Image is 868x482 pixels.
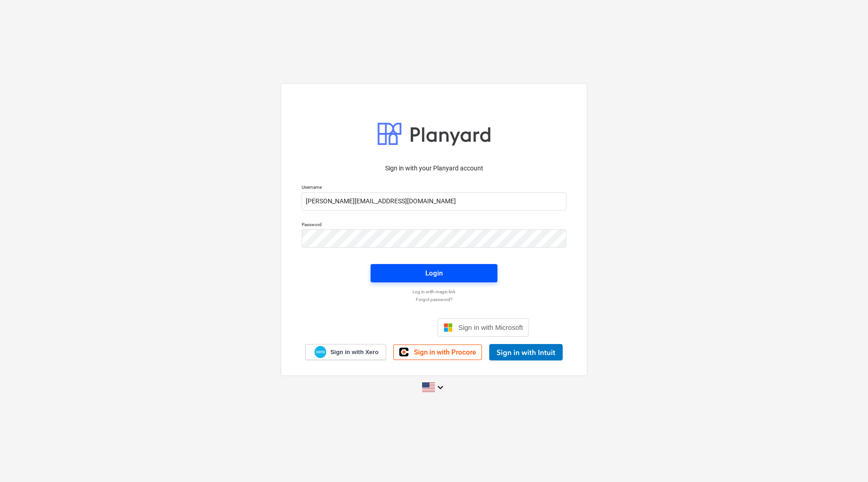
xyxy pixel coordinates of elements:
p: Sign in with your Planyard account [302,164,566,173]
div: Login [425,267,443,279]
span: Sign in with Procore [414,348,476,356]
p: Username [302,184,566,192]
a: Log in with magic link [297,289,571,295]
a: Sign in with Xero [305,344,387,360]
button: Login [371,264,497,282]
span: Sign in with Microsoft [458,323,523,331]
input: Username [302,192,566,211]
p: Password [302,222,566,229]
iframe: Knop Inloggen met Google [335,318,435,338]
img: Microsoft logo [444,323,453,332]
i: keyboard_arrow_down [435,382,446,393]
a: Forgot password? [297,297,571,302]
a: Sign in with Procore [393,344,482,360]
img: Xero logo [314,346,326,358]
span: Sign in with Xero [330,348,378,356]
